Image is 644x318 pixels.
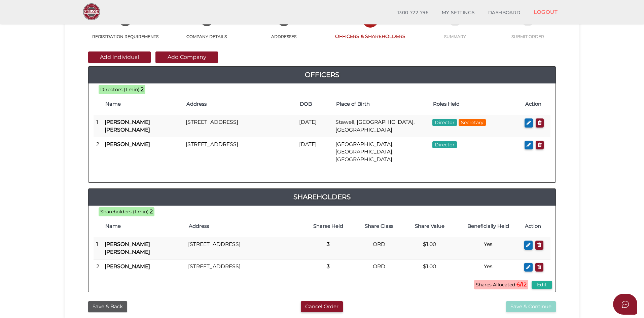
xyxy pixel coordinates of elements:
b: 3 [327,263,330,270]
h4: Action [525,223,547,229]
span: Shares Allocated: [474,280,528,289]
td: [DATE] [296,137,332,166]
b: 6/12 [516,281,527,288]
td: ORD [354,259,404,275]
td: [STREET_ADDRESS] [183,115,296,137]
b: [PERSON_NAME] [PERSON_NAME] [105,241,150,255]
span: Director [432,141,457,148]
a: 5SUMMARY [417,22,493,39]
button: Add Company [155,51,218,63]
span: Directors (1 min): [100,86,141,93]
button: Save & Back [88,301,127,312]
a: 2COMPANY DETAILS [169,22,244,39]
h4: Share Class [357,223,401,229]
h4: Name [105,223,182,229]
td: 2 [94,259,102,275]
button: Add Individual [88,51,151,63]
span: Secretary [459,119,486,126]
span: Shareholders (1 min): [100,209,150,215]
a: 6SUBMIT ORDER [493,22,563,39]
a: Shareholders [88,191,556,202]
a: Officers [88,69,556,80]
td: Yes [455,237,522,259]
span: Director [432,119,457,126]
b: [PERSON_NAME] [105,141,150,147]
h4: Address [186,101,293,107]
td: 1 [94,237,102,259]
td: $1.00 [404,259,455,275]
a: 4OFFICERS & SHAREHOLDERS [323,21,417,40]
a: 3ADDRESSES [245,22,323,39]
td: $1.00 [404,237,455,259]
td: [STREET_ADDRESS] [185,237,303,259]
h4: DOB [300,101,329,107]
b: 2 [150,208,153,215]
a: LOGOUT [527,5,564,19]
b: 2 [141,86,144,93]
td: ORD [354,237,404,259]
button: Open asap [613,294,637,315]
h4: Name [105,101,180,107]
td: Yes [455,259,522,275]
td: [STREET_ADDRESS] [185,259,303,275]
td: 1 [94,115,102,137]
h4: Beneficially Held [458,223,518,229]
h4: Action [525,101,547,107]
b: 3 [327,241,330,247]
a: 1300 722 796 [391,6,435,20]
a: DASHBOARD [481,6,527,20]
h4: Place of Birth [336,101,426,107]
td: [DATE] [296,115,332,137]
a: MY SETTINGS [435,6,481,20]
h4: Shares Held [306,223,350,229]
h4: Share Value [408,223,452,229]
button: Save & Continue [506,301,556,312]
button: Cancel Order [301,301,343,312]
b: [PERSON_NAME] [PERSON_NAME] [105,119,150,133]
td: [GEOGRAPHIC_DATA], [GEOGRAPHIC_DATA], [GEOGRAPHIC_DATA] [333,137,430,166]
b: [PERSON_NAME] [105,263,150,270]
td: [STREET_ADDRESS] [183,137,296,166]
a: 1REGISTRATION REQUIREMENTS [81,22,169,39]
td: Stawell, [GEOGRAPHIC_DATA], [GEOGRAPHIC_DATA] [333,115,430,137]
button: Edit [532,281,552,289]
td: 2 [94,137,102,166]
h4: Address [189,223,299,229]
h4: Roles Held [433,101,519,107]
